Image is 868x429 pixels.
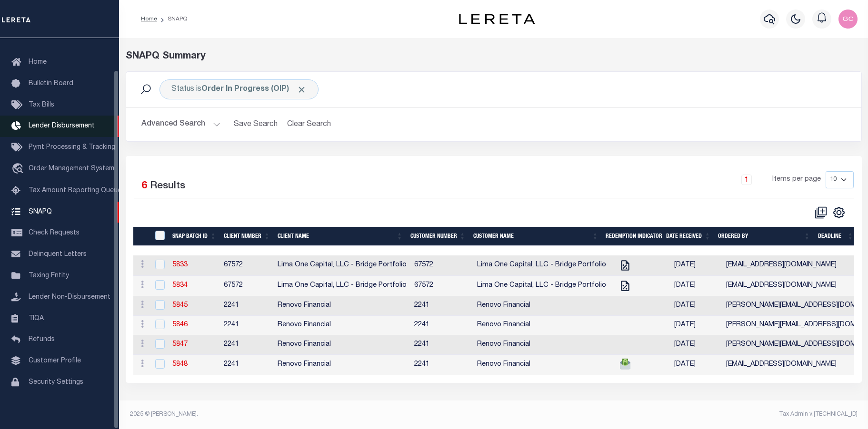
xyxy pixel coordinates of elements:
th: Customer Number: activate to sort column ascending [407,227,469,246]
span: TIQA [29,315,44,322]
td: Renovo Financial [473,335,610,355]
a: 5846 [172,322,188,328]
span: Click to Remove [297,85,307,95]
td: 2241 [410,355,473,375]
th: Date Received: activate to sort column ascending [662,227,714,246]
td: 2241 [410,316,473,335]
td: 2241 [220,316,274,335]
td: [DATE] [670,296,722,316]
th: Customer Name: activate to sort column ascending [469,227,602,246]
div: Status is [160,79,319,99]
a: Home [141,16,157,22]
td: 2241 [220,296,274,316]
span: Bulletin Board [29,80,73,87]
span: Security Settings [29,379,83,386]
td: Renovo Financial [473,355,610,375]
span: Tax Bills [29,102,54,108]
td: 67572 [410,276,473,296]
td: Renovo Financial [473,296,610,316]
td: 2241 [220,355,274,375]
th: SNAPBatchId [149,227,169,246]
button: Clear Search [283,115,335,134]
td: Renovo Financial [473,316,610,335]
span: Delinquent Letters [29,251,87,258]
td: Renovo Financial [274,296,410,316]
button: Advanced Search [141,115,220,134]
span: Tax Amount Reporting Queue [29,187,121,194]
th: Redemption Indicator [602,227,662,246]
td: 67572 [410,255,473,276]
li: SNAPQ [157,15,187,23]
td: [DATE] [670,355,722,375]
td: [DATE] [670,335,722,355]
span: Pymt Processing & Tracking [29,144,115,151]
td: Renovo Financial [274,355,410,375]
span: Items per page [772,175,821,185]
td: Renovo Financial [274,316,410,335]
td: Lima One Capital, LLC - Bridge Portfolio [473,276,610,296]
a: 5845 [172,302,188,309]
th: Client Name: activate to sort column ascending [274,227,407,246]
span: Lender Disbursement [29,123,95,129]
div: SNAPQ Summary [126,49,862,64]
button: Save Search [228,115,283,134]
th: Deadline: activate to sort column ascending [814,227,858,246]
td: 2241 [410,335,473,355]
td: [DATE] [670,276,722,296]
span: Taxing Entity [29,273,69,279]
b: Order In Progress (OIP) [201,86,307,93]
span: Lender Non-Disbursement [29,294,110,301]
span: SNAPQ [29,208,52,215]
td: Lima One Capital, LLC - Bridge Portfolio [274,255,410,276]
td: 67572 [220,276,274,296]
span: 6 [141,181,147,191]
div: Tax Admin v.[TECHNICAL_ID] [501,410,858,419]
a: 1 [741,175,752,185]
img: logo-dark.svg [459,14,535,24]
a: 5833 [172,262,188,268]
div: 2025 © [PERSON_NAME]. [123,410,494,419]
a: 5834 [172,282,188,289]
td: 2241 [410,296,473,316]
i: travel_explore [11,163,27,175]
td: [DATE] [670,255,722,276]
th: Ordered By: activate to sort column ascending [714,227,814,246]
td: 67572 [220,255,274,276]
th: Client Number: activate to sort column ascending [220,227,274,246]
label: Results [150,179,185,194]
a: Tax Cert Requested [618,282,633,289]
span: Home [29,59,47,66]
td: [DATE] [670,316,722,335]
span: Order Management System [29,166,114,172]
span: Customer Profile [29,358,81,364]
span: Check Requests [29,230,80,236]
td: Renovo Financial [274,335,410,355]
td: Lima One Capital, LLC - Bridge Portfolio [473,255,610,276]
span: Refunds [29,336,55,343]
a: 5848 [172,361,188,368]
a: 5847 [172,341,188,348]
img: svg+xml;base64,PHN2ZyB4bWxucz0iaHR0cDovL3d3dy53My5vcmcvMjAwMC9zdmciIHBvaW50ZXItZXZlbnRzPSJub25lIi... [838,10,858,29]
a: Tax Cert Requested [618,262,633,268]
button: GCole@lereta.net [838,10,858,29]
td: Lima One Capital, LLC - Bridge Portfolio [274,276,410,296]
td: 2241 [220,335,274,355]
th: SNAP BATCH ID: activate to sort column ascending [169,227,220,246]
a: TPS Requested [618,361,633,368]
